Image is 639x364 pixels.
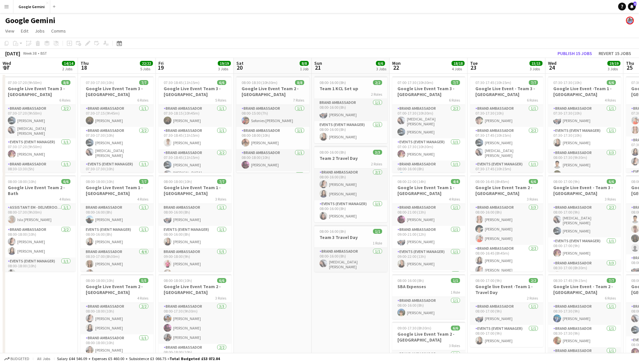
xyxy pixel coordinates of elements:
[158,303,231,344] app-card-role: Brand Ambassador3/308:00-17:30 (9h30m)[PERSON_NAME][PERSON_NAME][PERSON_NAME]
[392,76,465,173] app-job-card: 07:00-17:30 (10h30m)7/7Google Live Event Team 3 - [GEOGRAPHIC_DATA]6 RolesBrand Ambassador2/207:0...
[392,248,465,270] app-card-role: Events (Event Manager)1/109:00-22:00 (13h)[PERSON_NAME]
[548,149,621,190] app-card-role: Brand Ambassador3/308:00-17:30 (9h30m)[PERSON_NAME][PERSON_NAME]
[158,204,231,226] app-card-role: Brand Ambassador1/108:00-16:00 (8h)[PERSON_NAME]
[81,226,154,248] app-card-role: Events (Event Manager)1/108:00-16:00 (8h)[PERSON_NAME]
[158,248,231,308] app-card-role: Brand Ambassador5/509:00-18:00 (9h)[PERSON_NAME][PERSON_NAME]
[158,175,231,272] div: 08:00-18:00 (10h)7/7Google Live Event Team 1 - [GEOGRAPHIC_DATA]3 RolesBrand Ambassador1/108:00-1...
[139,80,148,85] span: 7/7
[470,105,543,127] app-card-role: Brand Ambassador1/107:30-17:30 (10h)[PERSON_NAME]
[373,229,382,234] span: 1/1
[137,98,148,103] span: 6 Roles
[548,105,621,127] app-card-role: Brand Ambassador1/107:30-17:30 (10h)[PERSON_NAME]
[8,80,42,85] span: 07:30-17:20 (9h50m)
[3,161,76,183] app-card-role: Brand Ambassador1/108:30-13:30 (5h)
[314,60,322,66] span: Sun
[314,146,387,222] app-job-card: 08:00-16:00 (8h)3/3Team 2 Travel Day2 RolesBrand Ambassador2/208:00-16:00 (8h)[PERSON_NAME][PERSO...
[158,149,231,183] app-card-role: Brand Ambassador2/207:30-18:45 (11h15m)[PERSON_NAME][MEDICAL_DATA][PERSON_NAME]
[300,66,308,71] div: 1 Job
[5,50,20,57] div: [DATE]
[392,60,401,66] span: Mon
[470,60,478,66] span: Tue
[607,61,620,66] span: 19/19
[529,80,538,85] span: 7/7
[157,64,164,71] span: 19
[62,66,75,71] div: 2 Jobs
[5,16,55,25] h1: Google Gemini
[314,76,387,143] div: 08:00-16:00 (8h)2/2Team 1 KCL Set up2 RolesBrand Ambassador1/108:00-16:00 (8h)[PERSON_NAME]Events...
[553,179,580,184] span: 08:00-17:00 (9h)
[626,17,634,24] app-user-avatar: Lucy Hillier
[553,80,582,85] span: 07:30-17:30 (10h)
[397,179,426,184] span: 08:00-22:00 (14h)
[80,64,89,71] span: 18
[57,356,220,361] div: Salary £44 546.09 + Expenses £5 460.00 + Subsistence £3 066.75 =
[470,245,543,276] app-card-role: Brand Ambassador2/208:00-16:45 (8h45m)[PERSON_NAME][PERSON_NAME]
[158,105,231,127] app-card-role: Brand Ambassador1/107:30-18:15 (10h45m)[PERSON_NAME]
[470,175,543,272] app-job-card: 08:00-16:45 (8h45m)6/6Google Live Event Team 2 -[GEOGRAPHIC_DATA]3 RolesBrand Ambassador3/308:00-...
[215,296,226,301] span: 3 Roles
[81,303,154,334] app-card-role: Brand Ambassador2/208:00-18:00 (10h)[PERSON_NAME][PERSON_NAME]
[81,204,154,226] app-card-role: Brand Ambassador1/108:00-16:00 (8h)[PERSON_NAME]
[158,185,231,196] h3: Google Live Event Team 1 - [GEOGRAPHIC_DATA]
[36,356,52,361] span: All jobs
[313,64,322,71] span: 21
[62,61,75,66] span: 14/14
[8,179,36,184] span: 08:00-18:00 (10h)
[3,175,76,272] app-job-card: 08:00-18:00 (10h)6/6Google Live Event Team 2 - Bath4 RolesAssistant EM - Deliveroo FR1/108:00-17:...
[470,325,543,347] app-card-role: Events (Event Manager)1/108:00-17:00 (9h)[PERSON_NAME]
[527,296,538,301] span: 2 Roles
[235,64,244,71] span: 20
[475,179,509,184] span: 08:00-16:45 (8h45m)
[3,185,76,196] h3: Google Live Event Team 2 - Bath
[470,204,543,245] app-card-role: Brand Ambassador3/308:00-16:00 (8h)[PERSON_NAME][PERSON_NAME][PERSON_NAME]
[5,28,14,34] span: View
[10,357,29,361] span: Budgeted
[548,76,621,173] app-job-card: 07:30-17:30 (10h)6/6Google Live Event -Team 1 - [GEOGRAPHIC_DATA]4 RolesBrand Ambassador1/107:30-...
[158,226,231,248] app-card-role: Events (Event Manager)1/108:00-16:00 (8h)[PERSON_NAME]
[548,259,621,301] app-card-role: Brand Ambassador3/308:30-17:00 (8h30m)
[605,197,616,202] span: 3 Roles
[392,204,465,226] app-card-role: Brand Ambassador1/108:00-21:00 (13h)[PERSON_NAME]
[451,290,460,295] span: 1 Role
[628,3,636,10] a: 5
[21,28,28,34] span: Edit
[548,185,621,196] h3: Google Live Event - Team 3 - [GEOGRAPHIC_DATA]
[548,175,621,272] div: 08:00-17:00 (9h)6/6Google Live Event - Team 3 - [GEOGRAPHIC_DATA]3 RolesBrand Ambassador2/208:00-...
[470,161,543,183] app-card-role: Events (Event Manager)1/107:30-17:45 (10h15m)
[3,76,76,173] app-job-card: 07:30-17:20 (9h50m)8/8Google Live Event Team 3 - [GEOGRAPHIC_DATA]6 RolesBrand Ambassador2/207:30...
[376,66,386,71] div: 3 Jobs
[139,278,148,283] span: 5/5
[22,51,38,56] span: Week 38
[371,92,382,97] span: 2 Roles
[81,175,154,272] app-job-card: 08:00-18:00 (10h)7/7Google Live Event Team 1 - [GEOGRAPHIC_DATA]4 RolesBrand Ambassador1/108:00-1...
[293,98,304,103] span: 7 Roles
[470,76,543,173] div: 07:30-17:45 (10h15m)7/7Google Live Event - Team 3 - [GEOGRAPHIC_DATA]6 RolesBrand Ambassador1/107...
[633,2,636,6] span: 5
[529,179,538,184] span: 6/6
[18,27,31,35] a: Edit
[397,278,424,283] span: 08:00-16:00 (8h)
[547,64,557,71] span: 24
[397,326,431,330] span: 09:00-17:30 (8h30m)
[140,61,153,66] span: 22/22
[392,185,465,196] h3: Google Live Event Team 1 - [GEOGRAPHIC_DATA]
[548,86,621,97] h3: Google Live Event -Team 1 - [GEOGRAPHIC_DATA]
[397,80,433,85] span: 07:00-17:30 (10h30m)
[529,278,538,283] span: 2/2
[164,80,200,85] span: 07:30-18:45 (11h15m)
[451,326,460,330] span: 6/6
[392,175,465,272] div: 08:00-22:00 (14h)4/4Google Live Event Team 1 - [GEOGRAPHIC_DATA]4 RolesBrand Ambassador1/108:00-2...
[158,127,231,149] app-card-role: Brand Ambassador1/107:30-18:45 (11h15m)[PERSON_NAME]
[451,278,460,283] span: 1/1
[3,204,76,226] app-card-role: Assistant EM - Deliveroo FR1/108:00-17:30 (9h30m)Isla [PERSON_NAME]
[314,155,387,161] h3: Team 2 Travel Day
[3,226,76,258] app-card-role: Brand Ambassador2/208:00-18:00 (10h)[PERSON_NAME][PERSON_NAME]
[236,149,309,171] app-card-role: Brand Ambassador1/108:00-18:00 (10h)[PERSON_NAME]
[475,80,511,85] span: 07:30-17:45 (10h15m)
[470,284,543,295] h3: Google live Event -Team 1 - Travel Day
[81,185,154,196] h3: Google Live Event Team 1 - [GEOGRAPHIC_DATA]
